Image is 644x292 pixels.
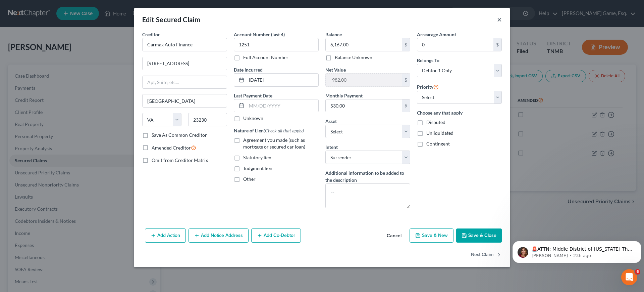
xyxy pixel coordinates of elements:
div: Edit Secured Claim [142,15,200,24]
button: Save & Close [456,228,502,243]
label: Additional information to be added to the description [325,169,410,183]
label: Unknown [243,115,263,122]
span: Unliquidated [426,130,453,136]
input: Enter city... [143,94,227,107]
span: Omit from Creditor Matrix [152,157,208,163]
input: 0.00 [326,38,402,51]
label: Arrearage Amount [417,31,456,38]
span: Other [243,176,256,182]
input: 0.00 [326,99,402,112]
iframe: Intercom live chat [621,269,637,285]
span: Statutory lien [243,155,271,160]
label: Priority [417,83,439,91]
input: MM/DD/YYYY [247,74,318,86]
label: Balance [325,31,342,38]
label: Date Incurred [234,66,263,73]
label: Last Payment Date [234,92,272,99]
label: Full Account Number [243,54,288,61]
span: 6 [635,269,640,275]
span: Amended Creditor [152,145,191,151]
input: Apt, Suite, etc... [143,76,227,89]
input: XXXX [234,38,319,51]
label: Balance Unknown [335,54,372,61]
div: $ [402,74,410,86]
span: Belongs To [417,57,439,63]
iframe: Intercom notifications message [510,227,644,274]
input: MM/DD/YYYY [247,99,318,112]
button: × [497,15,502,24]
button: Cancel [381,229,407,243]
div: $ [402,99,410,112]
input: 0.00 [417,38,493,51]
button: Add Notice Address [189,228,249,243]
label: Account Number (last 4) [234,31,285,38]
button: Add Co-Debtor [251,228,301,243]
div: $ [402,38,410,51]
span: Asset [325,118,337,124]
button: Add Action [145,228,186,243]
span: Agreement you made (such as mortgage or secured car loan) [243,137,305,150]
span: Disputed [426,119,445,125]
button: Next Claim [471,248,502,262]
label: Monthly Payment [325,92,363,99]
div: $ [493,38,501,51]
input: 0.00 [326,74,402,86]
label: Save As Common Creditor [152,132,207,138]
input: Enter zip... [188,113,227,126]
button: Save & New [410,228,453,243]
span: Judgment lien [243,165,272,171]
label: Nature of Lien [234,127,304,134]
input: Enter address... [143,57,227,70]
label: Intent [325,143,338,151]
label: Choose any that apply [417,109,502,116]
span: (Check all that apply) [264,128,304,133]
span: Creditor [142,32,160,37]
input: Search creditor by name... [142,38,227,51]
span: Contingent [426,141,450,147]
label: Net Value [325,66,346,73]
